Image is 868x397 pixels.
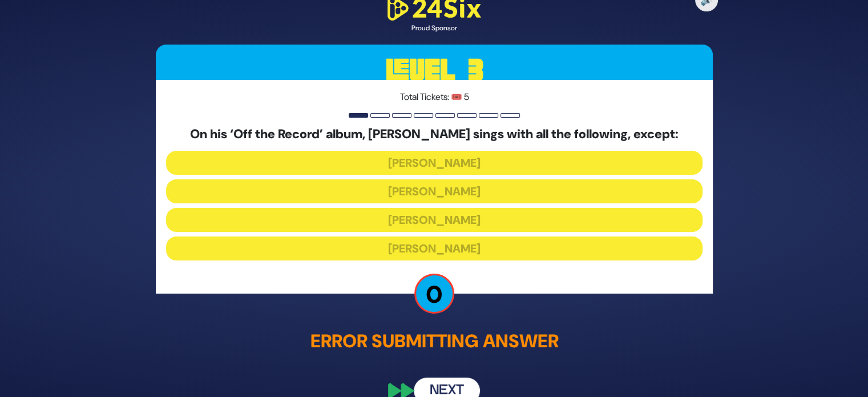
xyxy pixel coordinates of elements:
[156,327,713,355] p: Error submitting answer
[166,126,703,141] h5: On his ‘Off the Record’ album, [PERSON_NAME] sings with all the following, except:
[383,22,486,33] div: Proud Sponsor
[166,236,703,260] button: [PERSON_NAME]
[414,274,454,314] p: 0
[166,90,703,103] p: Total Tickets: 🎟️ 5
[166,151,703,175] button: [PERSON_NAME]
[156,44,713,95] h3: Level 3
[166,208,703,232] button: [PERSON_NAME]
[166,179,703,203] button: [PERSON_NAME]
